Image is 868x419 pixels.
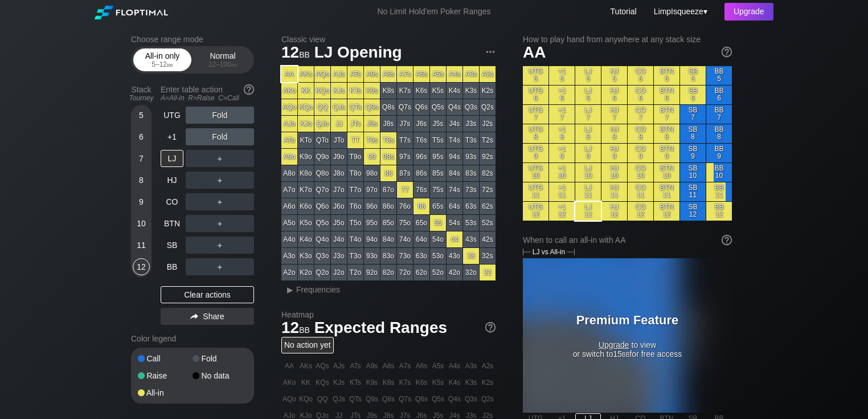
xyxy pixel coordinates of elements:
div: LJ 8 [575,124,601,143]
div: All-in only [136,49,189,71]
div: SB 10 [680,163,706,182]
div: 32s [480,248,496,264]
div: ＋ [186,237,254,254]
div: 93s [463,149,479,165]
div: 96s [413,149,429,165]
div: SB 9 [680,144,706,162]
div: HJ [161,172,183,189]
div: Q2o [314,265,330,280]
div: ＋ [186,258,254,275]
div: 86s [413,165,429,181]
div: BTN 8 [654,124,679,143]
div: 54s [447,215,462,231]
img: help.32db89a4.svg [484,321,497,333]
div: A=All-in R=Raise C=Call [161,94,254,102]
div: ＋ [186,193,254,210]
div: A9o [281,149,297,165]
div: Enter table action [161,80,254,107]
div: A3o [281,248,297,264]
div: Q6o [314,198,330,214]
div: 5 [133,107,150,124]
div: A5o [281,215,297,231]
div: 73s [463,182,479,198]
div: 87o [380,182,396,198]
div: KJo [298,116,314,132]
div: SB 11 [680,182,706,201]
div: AQo [281,99,297,115]
div: T7o [347,182,363,198]
div: BB 6 [706,86,732,104]
div: +1 [161,128,183,145]
div: J9o [331,149,347,165]
div: 73o [397,248,413,264]
div: HJ 12 [601,202,627,221]
div: 98o [364,165,380,181]
div: J5o [331,215,347,231]
div: Q4o [314,231,330,247]
div: 9 [133,193,150,210]
div: Q7s [397,99,413,115]
div: T4o [347,231,363,247]
div: K3s [463,83,479,99]
div: Q5o [314,215,330,231]
div: SB 8 [680,124,706,143]
div: A5s [430,66,446,82]
div: +1 12 [549,202,575,221]
div: 82o [380,265,396,280]
div: ATs [347,66,363,82]
div: KTo [298,132,314,148]
div: ＋ [186,215,254,232]
div: 76s [413,182,429,198]
div: CO 9 [628,144,653,162]
div: UTG 6 [523,86,548,104]
div: HJ 10 [601,163,627,182]
span: LJ Opening [313,44,404,63]
div: Fold [193,355,247,363]
div: 63o [413,248,429,264]
span: LJ vs All-in [533,248,565,256]
div: 94o [364,231,380,247]
div: Q4s [447,99,462,115]
div: 7 [133,150,150,167]
div: 86o [380,198,396,214]
div: CO 10 [628,163,653,182]
div: 32o [463,265,479,280]
h2: How to play hand from anywhere at any stack size [523,35,732,44]
div: JTs [347,116,363,132]
div: J8o [331,165,347,181]
div: UTG 5 [523,66,548,85]
div: T7s [397,132,413,148]
div: BTN 7 [654,105,679,124]
div: T8s [380,132,396,148]
div: 93o [364,248,380,264]
div: BTN 6 [654,86,679,104]
div: Q9o [314,149,330,165]
div: 54o [430,231,446,247]
span: bb [231,60,238,68]
div: J8s [380,116,396,132]
div: K3o [298,248,314,264]
div: LJ 11 [575,182,601,201]
div: 85o [380,215,396,231]
div: 95o [364,215,380,231]
div: All-in [138,389,193,397]
div: K6o [298,198,314,214]
h2: Choose range mode [131,35,254,44]
div: 77 [397,182,413,198]
span: bb [167,60,173,68]
div: KJs [331,83,347,99]
div: 92s [480,149,496,165]
div: K2o [298,265,314,280]
div: 44 [447,231,462,247]
div: K7o [298,182,314,198]
div: QTo [314,132,330,148]
div: 94s [447,149,462,165]
div: J7s [397,116,413,132]
div: CO 6 [628,86,653,104]
div: ▸ [282,283,297,296]
span: AA [523,43,546,61]
div: UTG 10 [523,163,548,182]
div: K8o [298,165,314,181]
div: 84s [447,165,462,181]
div: K4o [298,231,314,247]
